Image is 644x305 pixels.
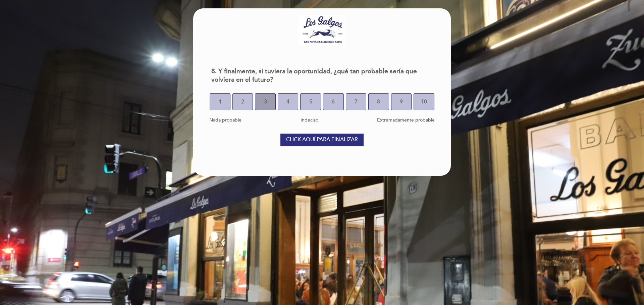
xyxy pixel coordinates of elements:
[280,134,364,146] button: Click aquí para finalizar
[421,92,427,111] span: 10
[206,63,438,88] div: 8. Y finalmente, si tuviera la oportunidad, ¿qué tan probable sería que volviera en el futuro?
[264,92,267,111] span: 3
[355,92,358,111] span: 7
[219,92,222,111] span: 1
[309,92,312,111] span: 5
[368,93,389,110] button: 8
[414,93,434,110] button: 10
[346,93,367,110] button: 7
[301,117,318,123] span: Indeciso
[299,15,345,46] img: header_1719246137.jpeg
[300,93,321,110] button: 5
[255,93,276,110] button: 3
[209,117,241,123] span: Nada probable
[232,93,253,110] button: 2
[400,92,403,111] span: 9
[210,93,230,110] button: 1
[241,92,244,111] span: 2
[377,92,380,111] span: 8
[286,92,289,111] span: 4
[391,93,412,110] button: 9
[332,92,335,111] span: 6
[278,93,299,110] button: 4
[377,117,435,123] span: Extremadamente probable
[323,93,344,110] button: 6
